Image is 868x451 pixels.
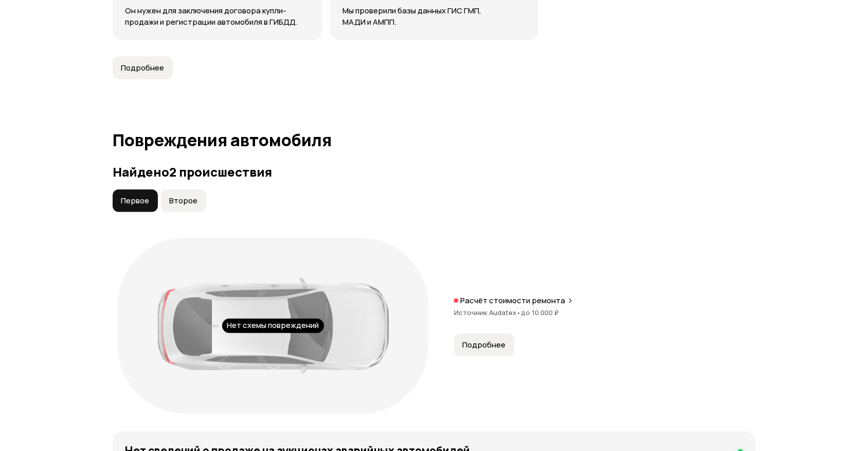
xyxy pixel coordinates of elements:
span: Источник Audatex [454,308,521,317]
p: Он нужен для заключения договора купли-продажи и регистрации автомобиля в ГИБДД. [125,5,310,28]
button: Второе [161,189,206,212]
span: Второе [169,196,197,206]
div: Нет схемы повреждений [222,319,324,333]
p: Мы проверили базы данных ГИС ГМП, МАДИ и АМПП. [342,5,527,28]
span: до 10 000 ₽ [521,308,559,317]
span: Подробнее [121,63,164,73]
h1: Повреждения автомобиля [113,131,755,149]
button: Подробнее [454,334,514,356]
p: Расчёт стоимости ремонта [460,296,565,306]
button: Подробнее [113,57,173,79]
span: Подробнее [462,340,505,350]
h3: Найдено 2 происшествия [113,165,755,179]
button: Первое [113,189,158,212]
span: • [516,308,521,317]
span: Первое [121,196,149,206]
